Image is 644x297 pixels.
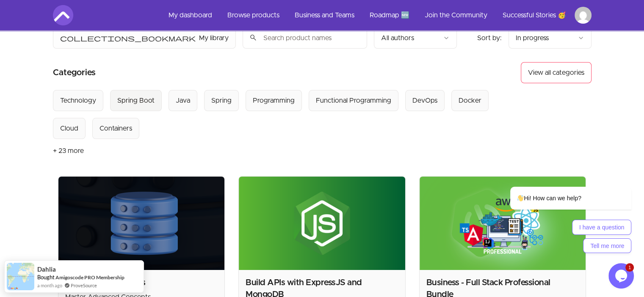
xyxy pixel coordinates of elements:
[249,32,257,44] span: search
[58,177,225,270] img: Product image for Advanced Databases
[496,5,573,25] a: Successful Stories 🥳
[37,274,55,281] span: Bought
[483,111,636,259] iframe: chat widget
[221,5,286,25] a: Browse products
[477,35,502,41] span: Sort by:
[374,27,457,49] button: Filter by author
[608,263,636,289] iframe: chat widget
[418,5,494,25] a: Join the Community
[53,139,84,163] button: + 23 more
[37,266,56,273] span: Dahlia
[239,177,405,270] img: Product image for Build APIs with ExpressJS and MongoDB
[55,274,124,281] a: Amigoscode PRO Membership
[176,95,190,106] div: Java
[363,5,416,25] a: Roadmap 🆕
[288,5,361,25] a: Business and Teams
[117,95,155,106] div: Spring Boot
[37,282,62,289] span: a month ago
[71,282,97,289] a: ProveSource
[53,27,236,49] button: Filter by My library
[100,123,132,134] div: Containers
[60,33,196,43] span: collections_bookmark
[60,95,96,106] div: Technology
[243,27,367,49] input: Search product names
[253,95,295,106] div: Programming
[60,123,78,134] div: Cloud
[162,5,591,25] nav: Main
[459,95,481,106] div: Docker
[7,263,34,290] img: provesource social proof notification image
[575,7,591,24] img: Profile image for Hiren Jasani
[420,177,586,270] img: Product image for Business - Full Stack Professional Bundle
[316,95,391,106] div: Functional Programming
[509,27,591,49] button: Product sort options
[211,95,232,106] div: Spring
[162,5,219,25] a: My dashboard
[412,95,437,106] div: DevOps
[53,62,96,83] h2: Categories
[521,62,591,83] button: View all categories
